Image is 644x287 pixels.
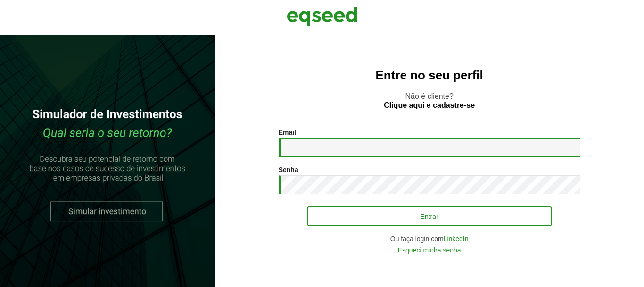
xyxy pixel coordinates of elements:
[287,5,357,28] img: EqSeed Logo
[233,69,625,82] h2: Entre no seu perfil
[279,166,298,173] label: Senha
[384,102,475,109] a: Clique aqui e cadastre-se
[233,92,625,110] p: Não é cliente?
[307,206,552,226] button: Entrar
[279,129,296,136] label: Email
[398,247,461,253] a: Esqueci minha senha
[444,235,469,242] a: LinkedIn
[279,235,580,242] div: Ou faça login com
